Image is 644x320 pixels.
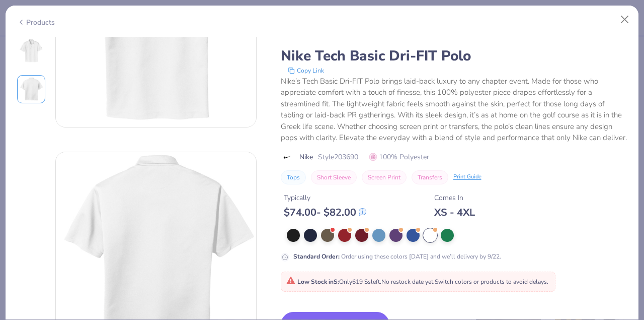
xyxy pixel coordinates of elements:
img: brand logo [281,153,294,161]
span: Style 203690 [318,152,358,162]
span: No restock date yet. [381,278,435,286]
strong: Standard Order : [293,252,340,261]
img: Front [19,39,43,63]
button: Screen Print [362,170,407,184]
div: Order using these colors [DATE] and we’ll delivery by 9/22. [293,252,501,261]
button: Transfers [412,170,448,184]
div: $ 74.00 - $ 82.00 [284,206,366,219]
div: Nike Tech Basic Dri-FIT Polo [281,46,627,66]
div: Nike’s Tech Basic Dri-FIT Polo brings laid-back luxury to any chapter event. Made for those who a... [281,76,627,144]
button: copy to clipboard [285,66,327,76]
span: Only 619 Ss left. Switch colors or products to avoid delays. [286,278,548,286]
div: Comes In [434,193,475,203]
button: Close [615,10,634,29]
button: Short Sleeve [311,170,357,184]
button: Tops [281,170,306,184]
div: Typically [284,193,366,203]
strong: Low Stock in S : [297,278,339,286]
div: Products [17,17,55,28]
span: Nike [299,152,313,162]
span: 100% Polyester [369,152,429,162]
div: XS - 4XL [434,206,475,219]
div: Print Guide [453,173,481,181]
img: Back [19,77,43,101]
